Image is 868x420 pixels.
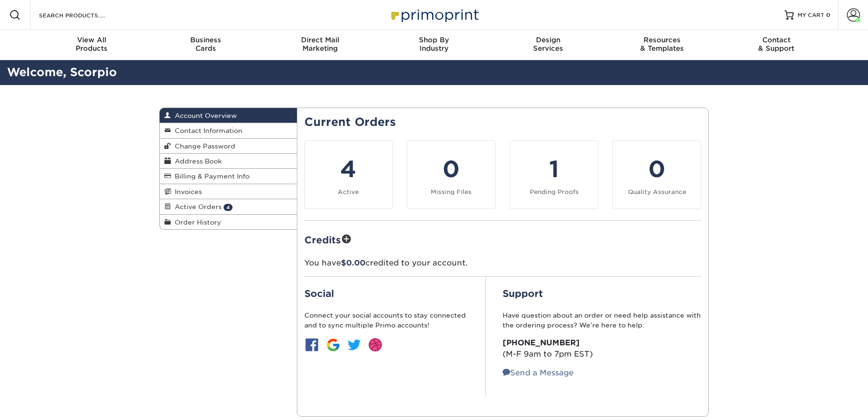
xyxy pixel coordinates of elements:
[719,30,833,60] a: Contact& Support
[304,288,469,299] h2: Social
[171,203,222,210] span: Active Orders
[719,36,833,44] span: Contact
[38,9,130,21] input: SEARCH PRODUCTS.....
[171,188,202,195] span: Invoices
[341,258,365,267] span: $0.00
[798,11,824,19] span: MY CART
[510,140,598,209] a: 1 Pending Proofs
[431,188,472,195] small: Missing Files
[304,311,469,330] p: Connect your social accounts to stay connected and to sync multiple Primo accounts!
[491,36,605,53] div: Services
[826,12,830,18] span: 0
[304,140,393,209] a: 4 Active
[171,157,222,165] span: Address Book
[171,127,242,134] span: Contact Information
[368,337,383,352] img: btn-dribbble.jpg
[160,154,297,169] a: Address Book
[503,368,573,377] a: Send a Message
[263,30,377,60] a: Direct MailMarketing
[263,36,377,44] span: Direct Mail
[503,338,580,347] strong: [PHONE_NUMBER]
[160,199,297,214] a: Active Orders 4
[160,123,297,138] a: Contact Information
[619,152,695,186] div: 0
[491,30,605,60] a: DesignServices
[413,152,489,186] div: 0
[347,337,362,352] img: btn-twitter.jpg
[149,30,263,60] a: BusinessCards
[160,215,297,229] a: Order History
[263,36,377,53] div: Marketing
[304,232,702,247] h2: Credits
[304,257,702,269] p: You have credited to your account.
[304,337,319,352] img: btn-facebook.jpg
[387,5,481,25] img: Primoprint
[516,152,592,186] div: 1
[338,188,359,195] small: Active
[304,116,702,129] h2: Current Orders
[605,36,719,44] span: Resources
[160,108,297,123] a: Account Overview
[171,172,249,180] span: Billing & Payment Info
[171,142,235,150] span: Change Password
[503,288,701,299] h2: Support
[377,30,491,60] a: Shop ByIndustry
[160,184,297,199] a: Invoices
[325,337,341,352] img: btn-google.jpg
[160,169,297,184] a: Billing & Payment Info
[160,139,297,154] a: Change Password
[171,112,237,119] span: Account Overview
[530,188,579,195] small: Pending Proofs
[310,152,387,186] div: 4
[35,30,149,60] a: View AllProducts
[377,36,491,44] span: Shop By
[407,140,496,209] a: 0 Missing Files
[612,140,701,209] a: 0 Quality Assurance
[224,204,232,211] span: 4
[503,337,701,360] p: (M-F 9am to 7pm EST)
[628,188,686,195] small: Quality Assurance
[35,36,149,53] div: Products
[149,36,263,44] span: Business
[171,218,221,226] span: Order History
[35,36,149,44] span: View All
[149,36,263,53] div: Cards
[377,36,491,53] div: Industry
[503,311,701,330] p: Have question about an order or need help assistance with the ordering process? We’re here to help:
[491,36,605,44] span: Design
[719,36,833,53] div: & Support
[605,36,719,53] div: & Templates
[605,30,719,60] a: Resources& Templates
